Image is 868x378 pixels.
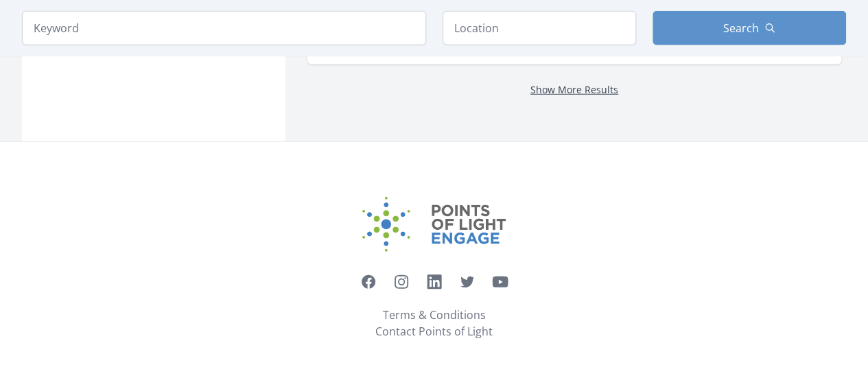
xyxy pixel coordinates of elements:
span: Search [723,20,759,36]
img: Points of Light Engage [362,197,506,252]
a: Terms & Conditions [383,307,486,323]
button: Search [653,11,846,45]
input: Keyword [22,11,426,45]
a: Contact Points of Light [375,323,493,340]
input: Location [443,11,636,45]
a: Show More Results [530,83,618,96]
